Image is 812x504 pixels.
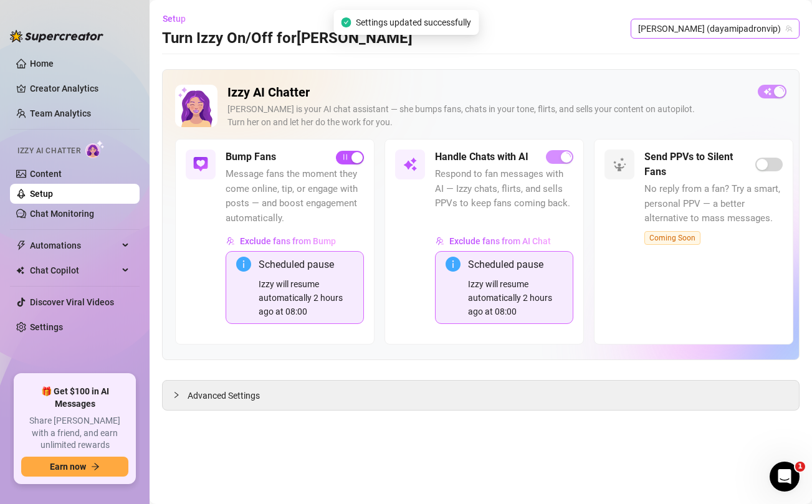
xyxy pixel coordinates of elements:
a: Team Analytics [30,108,91,118]
a: Discover Viral Videos [30,297,114,307]
img: Izzy AI Chatter [175,85,217,127]
a: Chat Monitoring [30,209,94,219]
iframe: Intercom live chat [770,462,800,492]
span: Exclude fans from AI Chat [449,236,551,246]
span: Setup [163,14,186,24]
button: Setup [162,9,196,29]
a: Setup [30,189,53,199]
span: Share [PERSON_NAME] with a friend, and earn unlimited rewards [21,415,128,452]
span: Advanced Settings [188,389,260,402]
button: Exclude fans from Bump [226,231,337,251]
img: AI Chatter [85,140,105,158]
a: Content [30,169,62,179]
h5: Send PPVs to Silent Fans [644,150,755,179]
h5: Handle Chats with AI [435,150,528,164]
img: logo-BBDzfeDw.svg [10,30,103,42]
img: svg%3e [403,157,418,172]
div: Scheduled pause [468,257,563,272]
h2: Izzy AI Chatter [227,85,748,100]
span: Respond to fan messages with AI — Izzy chats, flirts, and sells PPVs to keep fans coming back. [435,167,573,211]
span: info-circle [446,257,461,272]
span: Chat Copilot [30,260,118,280]
div: Izzy will resume automatically 2 hours ago at 08:00 [259,277,353,318]
span: collapsed [173,391,180,399]
h5: Bump Fans [226,150,276,164]
span: arrow-right [91,462,100,471]
img: svg%3e [193,157,208,172]
button: Earn nowarrow-right [21,457,128,477]
span: Earn now [50,462,86,472]
div: [PERSON_NAME] is your AI chat assistant — she bumps fans, chats in your tone, flirts, and sells y... [227,103,748,129]
span: team [785,25,793,32]
img: Chat Copilot [16,266,24,275]
span: info-circle [236,257,251,272]
span: Dayami (dayamipadronvip) [638,19,792,38]
span: Message fans the moment they come online, tip, or engage with posts — and boost engagement automa... [226,167,364,226]
span: loading [775,87,784,96]
img: svg%3e [436,237,444,245]
h3: Turn Izzy On/Off for [PERSON_NAME] [162,29,413,49]
div: Scheduled pause [259,257,353,272]
span: 🎁 Get $100 in AI Messages [21,386,128,410]
div: Izzy will resume automatically 2 hours ago at 08:00 [468,277,563,318]
span: 1 [795,462,805,472]
button: Exclude fans from AI Chat [435,231,552,251]
a: Home [30,59,54,69]
div: collapsed [173,388,188,402]
img: svg%3e [226,237,235,245]
a: Settings [30,322,63,332]
span: Settings updated successfully [356,16,471,29]
img: svg%3e [612,157,627,172]
span: Automations [30,235,118,255]
span: Exclude fans from Bump [240,236,336,246]
a: Creator Analytics [30,78,130,98]
span: check-circle [341,17,351,27]
span: Coming Soon [644,231,700,245]
span: thunderbolt [16,240,26,250]
span: Izzy AI Chatter [17,145,80,157]
span: loading [562,153,571,161]
span: No reply from a fan? Try a smart, personal PPV — a better alternative to mass messages. [644,182,783,226]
